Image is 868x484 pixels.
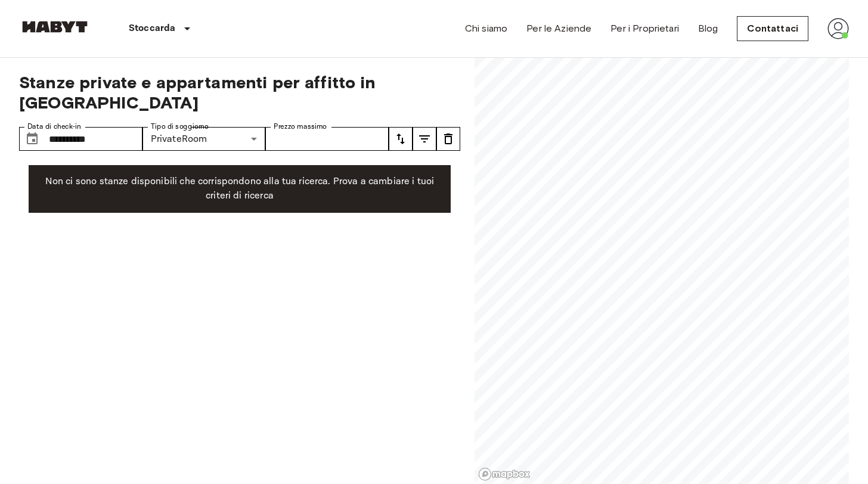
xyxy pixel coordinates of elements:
[38,175,441,203] p: Non ci sono stanze disponibili che corrispondono alla tua ricerca. Prova a cambiare i tuoi criter...
[526,21,591,36] a: Per le Aziende
[19,72,460,113] span: Stanze private e appartamenti per affitto in [GEOGRAPHIC_DATA]
[151,122,209,132] label: Tipo di soggiorno
[129,21,175,36] p: Stoccarda
[827,18,849,39] img: avatar
[478,467,531,481] a: Mapbox logo
[610,21,679,36] a: Per i Proprietari
[737,16,808,41] a: Contattaci
[27,122,81,132] label: Data di check-in
[436,127,460,151] button: tune
[413,127,436,151] button: tune
[142,127,266,151] div: PrivateRoom
[19,21,91,33] img: Habyt
[698,21,718,36] a: Blog
[465,21,507,36] a: Chi siamo
[20,127,44,151] button: Choose date, selected date is 1 Oct 2025
[274,122,327,132] label: Prezzo massimo
[389,127,413,151] button: tune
